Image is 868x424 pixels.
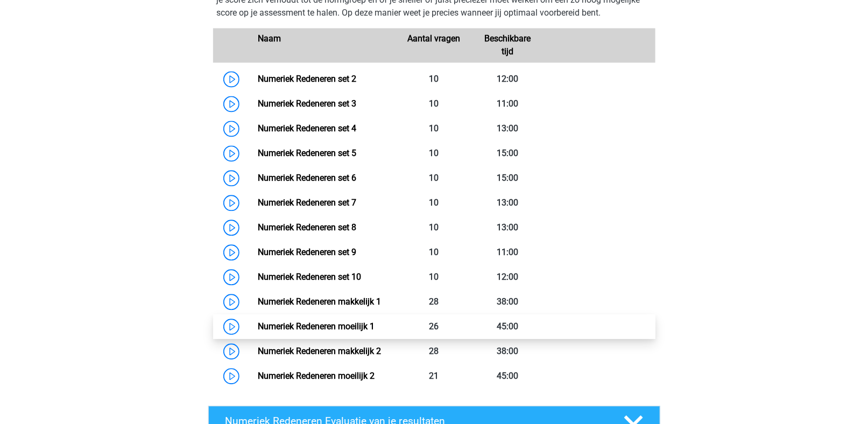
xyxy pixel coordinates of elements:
div: Naam [250,32,397,58]
a: Numeriek Redeneren makkelijk 1 [258,296,381,307]
div: Beschikbare tijd [471,32,545,58]
a: Numeriek Redeneren set 5 [258,148,356,158]
div: Aantal vragen [397,32,471,58]
a: Numeriek Redeneren moeilijk 2 [258,371,375,381]
a: Numeriek Redeneren set 10 [258,272,361,282]
a: Numeriek Redeneren set 7 [258,197,356,208]
a: Numeriek Redeneren set 4 [258,123,356,133]
a: Numeriek Redeneren set 2 [258,74,356,84]
a: Numeriek Redeneren set 8 [258,222,356,232]
a: Numeriek Redeneren set 9 [258,247,356,257]
a: Numeriek Redeneren makkelijk 2 [258,346,381,356]
a: Numeriek Redeneren moeilijk 1 [258,321,375,331]
a: Numeriek Redeneren set 6 [258,173,356,183]
a: Numeriek Redeneren set 3 [258,98,356,109]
